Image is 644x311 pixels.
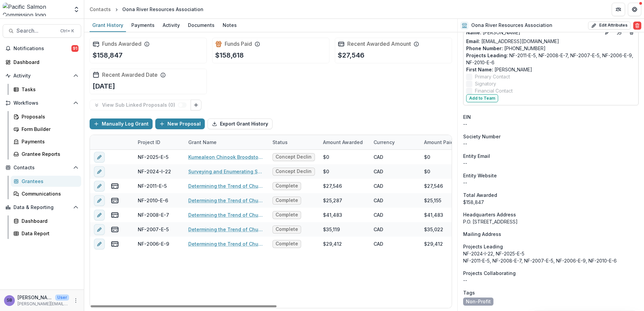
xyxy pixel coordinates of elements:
[627,28,636,36] button: Deletes
[424,182,443,189] div: $27,546
[323,197,342,204] div: $25,287
[633,22,641,30] button: Delete
[463,218,639,225] div: P.O. [STREET_ADDRESS]
[22,190,76,197] div: Communications
[466,53,508,58] span: Projects Leading :
[3,162,81,173] button: Open Contacts
[94,224,105,235] button: edit
[475,87,513,94] span: Financial Contact
[347,41,411,47] h2: Recent Awarded Amount
[268,135,319,149] div: Status
[59,27,75,35] div: Ctrl + K
[276,169,312,174] span: Concept Declined
[463,289,475,296] span: Tags
[94,239,105,249] button: edit
[3,3,69,16] img: Pacific Salmon Commission logo
[466,38,559,45] a: Email: [EMAIL_ADDRESS][DOMAIN_NAME]
[72,297,80,305] button: More
[220,19,239,32] a: Notes
[463,120,639,128] div: --
[420,135,471,149] div: Amount Paid
[466,29,601,36] a: Name: [PERSON_NAME]
[94,152,105,163] button: edit
[588,22,631,30] button: Edit Attributes
[463,270,516,277] span: Projects Collaborating
[463,231,501,238] span: Mailing Address
[323,226,340,233] div: $35,119
[369,135,420,149] div: Currency
[424,153,430,161] div: $0
[22,178,76,185] div: Grantees
[184,135,268,149] div: Grant Name
[129,19,157,32] a: Payments
[466,45,503,51] span: Phone Number :
[22,113,76,120] div: Proposals
[184,139,221,146] div: Grant Name
[466,45,636,52] p: [PHONE_NUMBER]
[22,138,76,145] div: Payments
[276,183,298,189] span: Complete
[475,80,496,87] span: Signatory
[13,100,70,106] span: Workflows
[369,139,399,146] div: Currency
[628,3,641,16] button: Get Help
[612,3,625,16] button: Partners
[134,139,164,146] div: Project ID
[338,50,364,60] p: $27,546
[138,226,169,233] div: NF-2007-E-5
[463,179,639,186] div: --
[94,195,105,206] button: edit
[276,154,312,160] span: Concept Declined
[207,118,272,129] button: Export Grant History
[3,24,81,38] button: Search...
[3,98,81,108] button: Open Workflows
[463,160,639,167] div: --
[11,148,81,160] a: Grantee Reports
[11,136,81,147] a: Payments
[22,230,76,237] div: Data Report
[13,73,70,79] span: Activity
[13,46,71,51] span: Notifications
[374,240,383,247] div: CAD
[94,210,105,220] button: edit
[122,6,203,13] div: Oona River Resources Association
[111,211,119,219] button: view-payments
[7,298,12,303] div: Sascha Bendt
[276,212,298,218] span: Complete
[374,182,383,189] div: CAD
[11,176,81,187] a: Grantees
[466,29,601,36] p: [PERSON_NAME]
[466,52,636,66] p: NF-2011-E-5, NF-2008-E-7, NF-2007-E-5, NF-2006-E-9, NF-2010-E-6
[3,57,81,68] a: Dashboard
[319,135,369,149] div: Amount Awarded
[22,126,76,133] div: Form Builder
[93,50,123,60] p: $158,847
[614,27,625,38] a: Go to contact
[463,211,516,218] span: Headquarters Address
[424,240,443,247] div: $29,412
[466,30,481,35] span: Name :
[276,198,298,203] span: Complete
[188,168,264,175] a: Surveying and Enumerating Salmon Streams on the West Side of [GEOGRAPHIC_DATA] [DATE]-[DATE]
[471,23,552,28] h2: Oona River Resources Association
[188,182,264,189] a: Determining the Trend of Chum Population Dynamics in Area 5 and Measuring the Success of Small Ha...
[374,226,383,233] div: CAD
[22,150,76,158] div: Grantee Reports
[138,197,168,204] div: NF-2010-E-6
[111,182,119,190] button: view-payments
[188,211,264,218] a: Determining the Trend of Chum Population Dynamics in Fisheries Statistical Area 5 and Measuring t...
[111,226,119,234] button: view-payments
[323,153,329,161] div: $0
[276,241,298,247] span: Complete
[463,277,639,284] p: --
[188,240,264,247] a: Determining the Trend of Chum Population Dynamics in Area 5 and Measuring the Success of Small Ha...
[18,301,69,307] p: [PERSON_NAME][EMAIL_ADDRESS][DOMAIN_NAME]
[323,240,342,247] div: $29,412
[11,111,81,122] a: Proposals
[424,168,430,175] div: $0
[225,41,252,47] h2: Funds Paid
[13,205,70,210] span: Data & Reporting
